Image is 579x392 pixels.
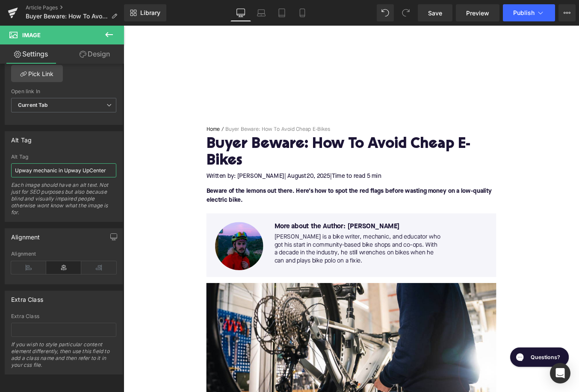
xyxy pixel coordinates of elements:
[11,341,116,374] div: If you wish to style particular content element differently, then use this field to add a class n...
[292,4,313,21] a: Mobile
[109,113,115,122] span: /
[140,9,160,17] span: Library
[513,9,535,16] span: Publish
[428,9,442,18] span: Save
[272,4,292,21] a: Tablet
[11,182,116,221] div: Each image should have an alt text. Not just for SEO purposes but also because blind and visually...
[11,88,116,94] div: Open link In
[26,4,124,11] a: Article Pages
[11,313,116,319] div: Extra Class
[11,163,116,177] input: Your alt tags go here
[11,229,40,241] div: Alignment
[11,251,116,257] div: Alignment
[235,168,236,175] span: |
[94,113,423,126] nav: breadcrumbs
[64,44,126,64] a: Design
[251,4,272,21] a: Laptop
[208,168,235,175] span: 20, 2025
[183,168,208,175] span: | August
[171,236,361,272] p: [PERSON_NAME] is a bike writer, mechanic, and educator who got his start in community-based bike ...
[503,4,555,21] button: Publish
[456,4,499,21] a: Preview
[26,13,108,20] span: Buyer Beware: How To Avoid Cheap E-Bikes
[94,167,423,176] p: Written by: [PERSON_NAME]
[94,113,109,122] a: Home
[558,4,576,21] button: More
[377,4,394,21] button: Undo
[22,32,41,38] span: Image
[550,363,570,383] div: Open Intercom Messenger
[435,363,509,391] iframe: Gorgias live chat messenger
[94,126,423,163] h1: Buyer Beware: How To Avoid Cheap E-Bikes
[230,4,251,21] a: Desktop
[171,223,361,233] p: More about the Author: [PERSON_NAME]
[11,291,43,303] div: Extra Class
[11,154,116,160] div: Alt Tag
[466,9,489,18] span: Preview
[18,102,48,108] b: Current Tab
[397,4,414,21] button: Redo
[124,4,166,21] a: New Library
[11,132,32,144] div: Alt Tag
[11,65,63,82] a: Pick Link
[94,185,418,202] font: Beware of the lemons out there. Here’s how to spot the red flags before wasting money on a low-qu...
[236,168,293,175] span: Time to read 5 min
